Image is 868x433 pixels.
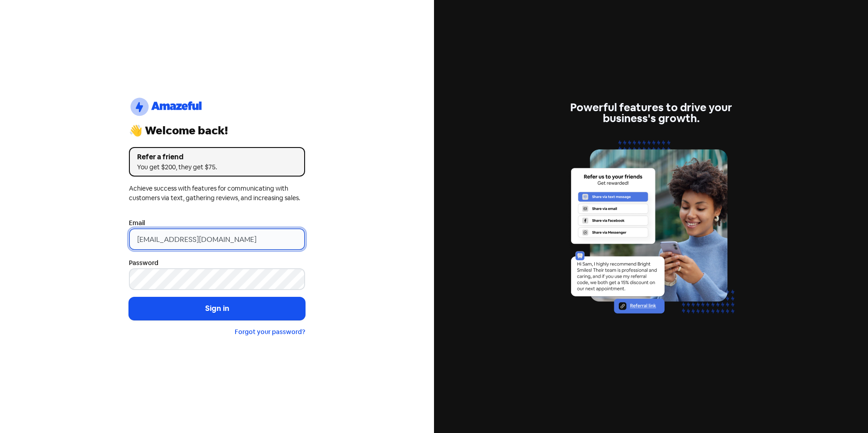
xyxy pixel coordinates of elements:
div: Refer a friend [137,152,297,162]
label: Email [129,218,145,228]
label: Password [129,258,158,268]
div: You get $200, they get $75. [137,162,297,172]
div: Achieve success with features for communicating with customers via text, gathering reviews, and i... [129,184,305,203]
img: referrals [563,135,739,330]
button: Sign in [129,297,305,320]
div: 👋 Welcome back! [129,125,305,136]
a: Forgot your password? [235,328,305,336]
input: Enter your email address... [129,228,305,250]
div: Powerful features to drive your business's growth. [563,102,739,124]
